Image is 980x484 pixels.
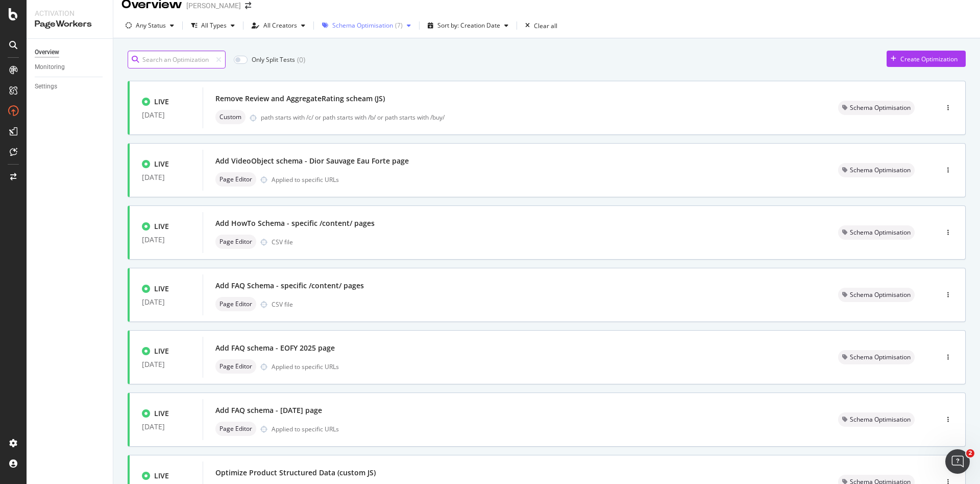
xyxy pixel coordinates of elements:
div: ( 7 ) [395,22,403,29]
div: Add FAQ Schema - specific /content/ pages [215,281,364,291]
span: Page Editor [219,239,252,245]
div: Add VideoObject schema - Dior Sauvage Eau Forte page [215,156,409,166]
div: Overview [35,47,59,58]
div: [DATE] [142,111,190,119]
div: PageWorkers [35,18,105,30]
div: CSV file [272,300,293,309]
div: CSV file [272,238,293,246]
span: Page Editor [219,301,252,307]
div: Add HowTo Schema - specific /content/ pages [215,218,375,228]
div: neutral label [215,172,256,187]
button: All Types [187,17,239,34]
span: Page Editor [219,176,252,182]
div: [PERSON_NAME] [186,1,241,11]
div: neutral label [838,350,915,364]
a: Overview [35,47,106,58]
div: [DATE] [142,360,190,368]
div: [DATE] [142,423,190,431]
span: Schema Optimisation [850,167,911,173]
span: Schema Optimisation [850,105,911,111]
div: Optimize Product Structured Data (custom JS) [215,468,376,478]
div: Any Status [136,22,166,29]
div: Settings [35,81,57,92]
span: Page Editor [219,363,252,370]
div: Clear all [534,21,557,30]
a: Settings [35,81,106,92]
button: Any Status [121,17,178,34]
button: Sort by: Creation Date [424,17,512,34]
span: Page Editor [219,426,252,432]
div: neutral label [838,288,915,302]
button: Schema Optimisation(7) [318,17,415,34]
div: path starts with /c/ or path starts with /b/ or path starts with /buy/ [261,113,814,122]
button: Clear all [521,17,557,34]
div: Only Split Tests [252,55,295,64]
div: Applied to specific URLs [272,425,339,433]
div: All Creators [263,22,297,29]
input: Search an Optimization [128,51,226,68]
span: 2 [966,449,974,457]
div: Sort by: Creation Date [437,22,500,29]
div: arrow-right-arrow-left [245,2,251,9]
div: LIVE [154,97,169,107]
div: Schema Optimisation [332,22,393,29]
div: ( 0 ) [297,55,305,65]
button: Create Optimization [887,51,966,67]
span: Schema Optimisation [850,292,911,298]
div: Add FAQ schema - EOFY 2025 page [215,343,335,353]
span: Schema Optimisation [850,354,911,360]
div: neutral label [215,110,246,124]
div: LIVE [154,408,169,419]
button: All Creators [248,17,309,34]
div: neutral label [838,163,915,177]
div: neutral label [215,359,256,374]
div: Applied to specific URLs [272,175,339,184]
a: Monitoring [35,62,106,73]
div: neutral label [215,422,256,436]
div: Add FAQ schema - [DATE] page [215,405,322,416]
div: [DATE] [142,173,190,181]
div: [DATE] [142,236,190,244]
div: Applied to specific URLs [272,362,339,371]
div: LIVE [154,284,169,294]
span: Schema Optimisation [850,417,911,423]
div: neutral label [215,235,256,249]
div: neutral label [838,412,915,427]
div: neutral label [838,225,915,240]
div: neutral label [215,297,256,311]
span: Schema Optimisation [850,229,911,236]
div: Activation [35,8,105,18]
div: LIVE [154,159,169,169]
div: LIVE [154,221,169,232]
div: LIVE [154,346,169,356]
div: Create Optimization [900,55,958,63]
div: Remove Review and AggregateRating scheam (JS) [215,94,385,104]
div: All Types [201,22,227,29]
div: [DATE] [142,298,190,306]
div: Monitoring [35,62,65,73]
span: Custom [219,114,241,120]
iframe: Intercom live chat [945,449,970,474]
div: LIVE [154,471,169,481]
div: neutral label [838,101,915,115]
